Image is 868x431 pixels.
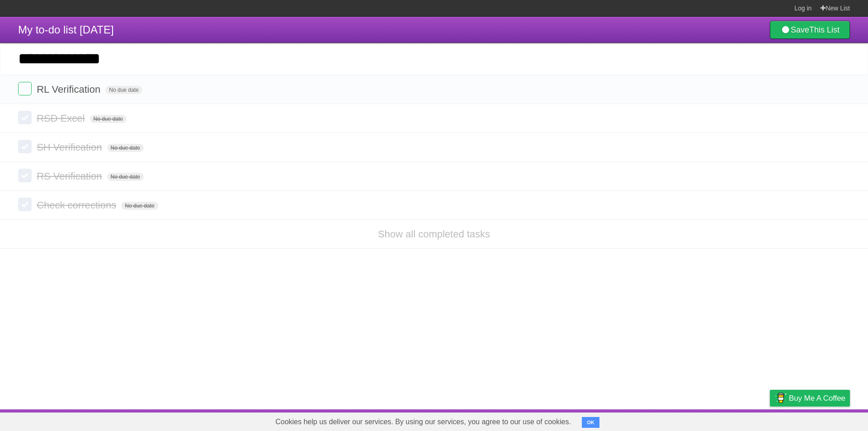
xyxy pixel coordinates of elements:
span: No due date [121,202,158,210]
a: Buy me a coffee [770,390,850,407]
a: Show all completed tasks [378,228,490,240]
a: Developers [679,412,716,429]
a: SaveThis List [770,21,850,39]
label: Done [18,140,32,153]
label: Done [18,169,32,182]
span: No due date [107,144,144,152]
span: Check corrections [37,199,118,211]
span: My to-do list [DATE] [18,24,114,36]
span: No due date [105,86,142,94]
a: Privacy [758,412,782,429]
span: No due date [107,173,144,181]
span: SH Verification [37,142,104,153]
span: Buy me a coffee [789,390,845,406]
a: Terms [727,412,747,429]
label: Done [18,111,32,124]
span: RL Verification [37,84,103,95]
img: Buy me a coffee [774,390,787,406]
b: This List [809,25,840,34]
span: No due date [90,115,127,123]
a: Suggest a feature [793,412,850,429]
button: OK [582,417,599,428]
a: About [650,412,669,429]
label: Done [18,82,32,95]
label: Done [18,198,32,211]
span: RS Verification [37,171,104,182]
span: RSD Excel [37,113,87,124]
span: Cookies help us deliver our services. By using our services, you agree to our use of cookies. [266,413,580,431]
